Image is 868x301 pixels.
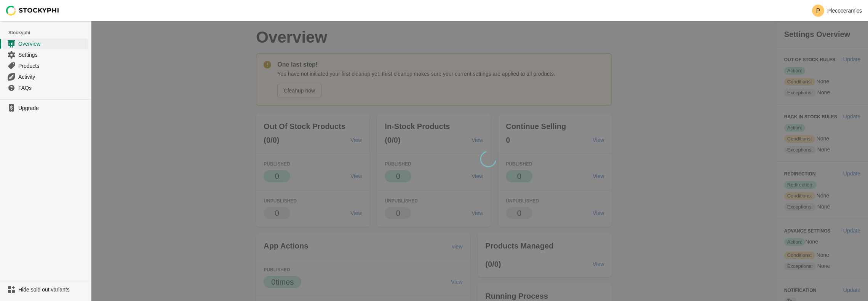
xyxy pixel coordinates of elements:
[827,8,862,14] p: Plecoceramics
[816,8,820,14] text: P
[8,29,91,37] span: Stockyphi
[809,3,865,18] button: Avatar with initials PPlecoceramics
[6,6,59,16] img: Stockyphi
[3,49,88,60] a: Settings
[3,60,88,71] a: Products
[18,84,86,92] span: FAQs
[18,286,86,293] span: Hide sold out variants
[3,38,88,49] a: Overview
[18,40,86,48] span: Overview
[3,71,88,82] a: Activity
[812,5,824,17] span: Avatar with initials P
[18,62,86,70] span: Products
[18,51,86,59] span: Settings
[3,82,88,93] a: FAQs
[3,103,88,113] a: Upgrade
[3,284,88,295] a: Hide sold out variants
[18,104,86,112] span: Upgrade
[18,73,86,81] span: Activity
